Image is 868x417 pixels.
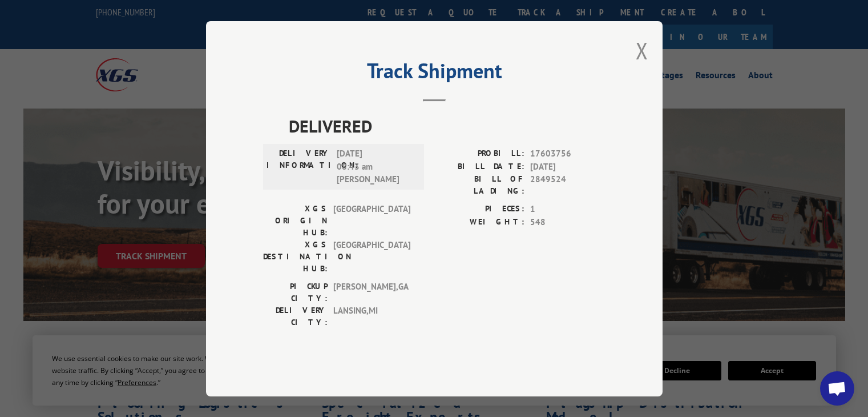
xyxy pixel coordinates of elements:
[434,215,524,228] label: WEIGHT:
[337,147,414,186] span: [DATE] 08:43 am [PERSON_NAME]
[333,280,410,304] span: [PERSON_NAME] , GA
[636,35,648,66] button: Close modal
[263,63,605,85] h2: Track Shipment
[263,239,328,275] label: XGS DESTINATION HUB:
[434,203,524,216] label: PIECES:
[434,160,524,173] label: BILL DATE:
[289,113,605,139] span: DELIVERED
[333,239,410,275] span: [GEOGRAPHIC_DATA]
[530,160,605,173] span: [DATE]
[434,173,524,197] label: BILL OF LADING:
[263,304,328,328] label: DELIVERY CITY:
[267,147,331,186] label: DELIVERY INFORMATION:
[263,280,328,304] label: PICKUP CITY:
[333,203,410,239] span: [GEOGRAPHIC_DATA]
[434,147,524,161] label: PROBILL:
[263,203,328,239] label: XGS ORIGIN HUB:
[333,304,410,328] span: LANSING , MI
[530,147,605,161] span: 17603756
[530,203,605,216] span: 1
[530,215,605,228] span: 548
[530,173,605,197] span: 2849524
[820,371,854,406] div: Open chat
